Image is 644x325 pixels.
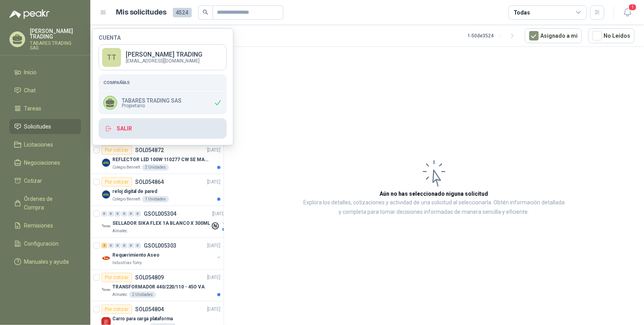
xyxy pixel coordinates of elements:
a: Remisiones [9,218,81,233]
p: [DATE] [207,306,220,313]
div: 0 [115,243,121,248]
img: Company Logo [101,158,111,167]
a: Por cotizarSOL054809[DATE] Company LogoTRANSFORMADOR 440/220/110 - 45O VAAlmatec2 Unidades [90,270,224,301]
div: 0 [128,211,134,217]
p: SOL054864 [135,179,164,185]
span: Negociaciones [24,158,61,167]
a: Tareas [9,101,81,116]
div: Todas [514,8,530,17]
img: Company Logo [101,253,111,263]
div: Por cotizar [101,273,132,282]
div: 2 [101,243,107,248]
p: SOL054804 [135,307,164,312]
p: TABARES TRADING SAS [122,98,182,103]
div: Por cotizar [101,145,132,155]
div: TABARES TRADING SASPropietario [99,91,227,114]
p: [EMAIL_ADDRESS][DOMAIN_NAME] [126,59,202,63]
p: [DATE] [207,147,220,154]
p: TABARES TRADING SAS [30,41,81,50]
span: 1 [628,4,637,11]
div: Por cotizar [101,305,132,314]
a: 2 0 0 0 0 0 GSOL005303[DATE] Company LogoRequerimiento AseoIndustrias Tomy [101,241,222,266]
h1: Mis solicitudes [116,7,167,18]
div: 0 [115,211,121,217]
div: Por cotizar [101,177,132,187]
p: SOL054872 [135,147,164,153]
img: Logo peakr [9,9,50,19]
a: Inicio [9,65,81,80]
div: TT [102,48,121,67]
div: 0 [108,243,114,248]
p: SOL054809 [135,275,164,280]
span: Configuración [24,239,59,248]
p: SELLADOR SIKA FLEX 1A BLANCO X 300ML [112,220,210,227]
p: GSOL005304 [144,211,176,217]
span: Remisiones [24,221,53,230]
a: Manuales y ayuda [9,254,81,269]
span: search [203,9,208,15]
p: reloj digital de pared [112,188,157,195]
a: Solicitudes [9,119,81,134]
p: [DATE] [207,178,220,186]
div: 0 [135,211,141,217]
p: REFLECTOR LED 100W 110277 CW SE MARCA: PILA BY PHILIPS [112,156,210,163]
a: Órdenes de Compra [9,191,81,215]
a: 0 0 0 0 0 0 GSOL005304[DATE] Company LogoSELLADOR SIKA FLEX 1A BLANCO X 300MLAlmatec [101,209,227,234]
div: 0 [121,211,127,217]
a: Configuración [9,236,81,251]
h3: Aún no has seleccionado niguna solicitud [380,189,488,198]
p: Almatec [112,228,127,234]
img: Company Logo [101,190,111,199]
p: [DATE] [212,210,226,218]
a: TT[PERSON_NAME] TRADING[EMAIL_ADDRESS][DOMAIN_NAME] [99,44,227,70]
p: GSOL005303 [144,243,176,248]
button: No Leídos [588,28,635,43]
p: [DATE] [207,274,220,281]
a: Chat [9,83,81,98]
p: Carro para carga plataforma [112,315,173,323]
p: Explora los detalles, cotizaciones y actividad de una solicitud al seleccionarla. Obtén informaci... [303,198,565,217]
span: 4524 [173,8,192,17]
p: [PERSON_NAME] TRADING [126,51,202,58]
div: 2 Unidades [142,164,169,171]
span: Propietario [122,103,182,108]
p: [PERSON_NAME] TRADING [30,28,81,39]
span: Órdenes de Compra [24,195,73,212]
span: Inicio [24,68,37,77]
div: 0 [128,243,134,248]
div: 1 - 50 de 3524 [468,29,519,42]
img: Company Logo [101,222,111,231]
div: 0 [101,211,107,217]
a: Negociaciones [9,155,81,170]
div: 2 Unidades [129,292,156,298]
a: Por cotizarSOL054872[DATE] Company LogoREFLECTOR LED 100W 110277 CW SE MARCA: PILA BY PHILIPSCole... [90,142,224,174]
p: Colegio Bennett [112,196,140,202]
p: Colegio Bennett [112,164,140,171]
p: Industrias Tomy [112,260,142,266]
span: Tareas [24,104,42,113]
button: Salir [99,118,227,139]
button: Asignado a mi [525,28,582,43]
div: 0 [121,243,127,248]
a: Cotizar [9,173,81,188]
div: 0 [135,243,141,248]
h5: Compañías [103,79,222,86]
p: Requerimiento Aseo [112,252,160,259]
span: Solicitudes [24,122,51,131]
img: Company Logo [101,285,111,295]
button: 1 [620,6,635,20]
div: 0 [108,211,114,217]
h4: Cuenta [99,35,227,40]
div: 1 Unidades [142,196,169,202]
span: Cotizar [24,176,42,185]
p: TRANSFORMADOR 440/220/110 - 45O VA [112,283,205,291]
a: Por cotizarSOL054864[DATE] Company Logoreloj digital de paredColegio Bennett1 Unidades [90,174,224,206]
p: [DATE] [207,242,220,250]
span: Licitaciones [24,140,53,149]
a: Licitaciones [9,137,81,152]
p: Almatec [112,292,127,298]
span: Chat [24,86,36,95]
span: Manuales y ayuda [24,257,69,266]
